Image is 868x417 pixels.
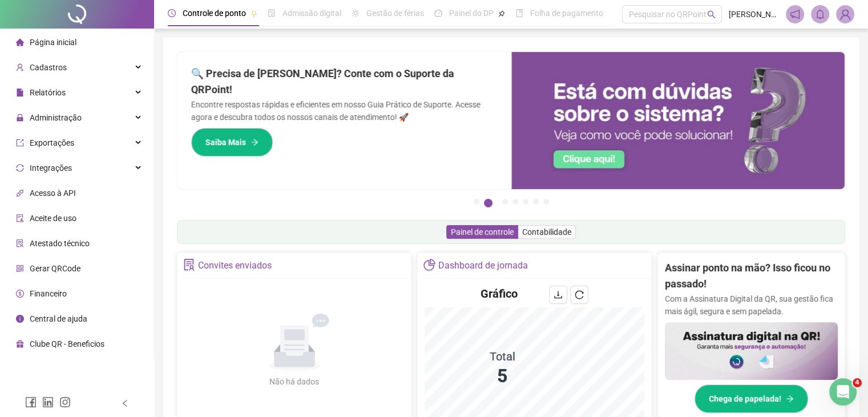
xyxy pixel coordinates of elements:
span: Página inicial [30,38,76,47]
span: home [16,38,24,46]
span: Painel de controle [451,227,514,236]
span: Gestão de férias [366,9,424,18]
span: [PERSON_NAME] [729,8,779,21]
span: bell [815,9,825,19]
button: 7 [543,199,549,205]
div: Dashboard de jornada [438,256,528,275]
span: qrcode [16,264,24,272]
span: Atestado técnico [30,239,90,248]
span: dollar [16,290,24,298]
span: solution [183,259,195,271]
img: banner%2F0cf4e1f0-cb71-40ef-aa93-44bd3d4ee559.png [511,52,845,189]
span: facebook [25,396,37,408]
span: Integrações [30,163,72,173]
p: Com a Assinatura Digital da QR, sua gestão fica mais ágil, segura e sem papelada. [665,292,838,318]
button: 3 [502,199,508,205]
span: Administração [30,113,82,122]
span: Acesso à API [30,189,76,198]
span: lock [16,114,24,122]
span: audit [16,214,24,222]
span: clock-circle [168,9,176,17]
span: Contabilidade [522,227,571,236]
span: 4 [853,378,862,387]
span: Folha de pagamento [530,9,603,18]
iframe: Intercom live chat [829,378,857,406]
span: Cadastros [30,63,67,72]
button: Chega de papelada! [695,384,808,413]
span: pushpin [498,10,505,17]
button: 2 [484,199,492,207]
span: Admissão digital [282,9,341,18]
button: 4 [512,199,518,205]
span: Controle de ponto [183,9,246,18]
span: export [16,139,24,147]
p: Encontre respostas rápidas e eficientes em nosso Guia Prático de Suporte. Acesse agora e descubra... [191,98,498,123]
span: Relatórios [30,88,66,97]
button: 1 [474,199,479,205]
span: Exportações [30,138,74,147]
span: gift [16,340,24,348]
span: Chega de papelada! [709,392,781,405]
span: search [707,10,716,19]
span: solution [16,239,24,247]
span: pushpin [251,10,257,17]
button: Saiba Mais [191,128,273,157]
span: pie-chart [423,259,435,271]
span: file [16,89,24,97]
h4: Gráfico [481,286,518,302]
img: 60140 [837,6,854,23]
span: sync [16,164,24,172]
span: sun [352,9,360,17]
span: left [121,399,129,407]
span: info-circle [16,315,24,323]
span: Saiba Mais [205,136,246,149]
div: Convites enviados [198,256,272,275]
span: linkedin [42,396,54,408]
img: banner%2F02c71560-61a6-44d4-94b9-c8ab97240462.png [665,322,838,380]
h2: 🔍 Precisa de [PERSON_NAME]? Conte com o Suporte da QRPoint! [191,66,498,98]
span: notification [790,9,800,19]
span: book [515,9,523,17]
span: api [16,189,24,197]
button: 5 [523,199,528,205]
span: file-done [268,9,276,17]
span: Aceite de uso [30,214,76,223]
div: Não há dados [242,375,347,388]
h2: Assinar ponto na mão? Isso ficou no passado! [665,260,838,292]
span: Gerar QRCode [30,264,80,273]
span: reload [575,290,584,299]
span: Painel do DP [449,9,494,18]
button: 6 [533,199,539,205]
span: arrow-right [786,395,794,403]
span: Financeiro [30,289,67,298]
span: instagram [59,396,71,408]
span: download [554,290,563,299]
span: Clube QR - Beneficios [30,339,104,348]
span: arrow-right [251,138,259,146]
span: Central de ajuda [30,314,87,323]
span: user-add [16,63,24,71]
span: dashboard [434,9,442,17]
